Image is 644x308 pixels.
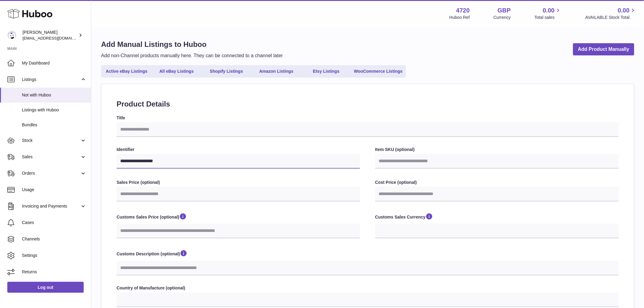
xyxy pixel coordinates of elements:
[7,31,16,40] img: internalAdmin-4720@internal.huboo.com
[375,212,619,222] label: Customs Sales Currency
[7,282,84,293] a: Log out
[22,253,86,258] span: Settings
[456,6,470,15] strong: 4720
[22,122,86,128] span: Bundles
[22,92,86,98] span: Not with Huboo
[494,15,511,20] div: Currency
[22,107,86,113] span: Listings with Huboo
[375,147,619,152] label: Item SKU (optional)
[585,15,637,20] span: AVAILABLE Stock Total
[22,170,80,176] span: Orders
[22,236,86,242] span: Channels
[101,40,283,49] h1: Add Manual Listings to Huboo
[117,285,619,291] label: Country of Manufacture (optional)
[352,66,405,76] a: WooCommerce Listings
[618,6,630,15] span: 0.00
[585,6,637,20] a: 0.00 AVAILABLE Stock Total
[252,66,301,76] a: Amazon Listings
[22,203,80,209] span: Invoicing and Payments
[22,154,80,160] span: Sales
[450,15,470,20] div: Huboo Ref
[117,115,619,121] label: Title
[22,60,86,66] span: My Dashboard
[101,52,283,59] p: Add non-Channel products manually here. They can be connected to a channel later
[117,180,360,185] label: Sales Price (optional)
[375,180,619,185] label: Cost Price (optional)
[117,249,619,259] label: Customs Description (optional)
[22,138,80,143] span: Stock
[117,212,360,222] label: Customs Sales Price (optional)
[102,66,151,76] a: Active eBay Listings
[543,6,555,15] span: 0.00
[117,99,619,109] h2: Product Details
[23,36,89,40] span: [EMAIL_ADDRESS][DOMAIN_NAME]
[534,6,562,20] a: 0.00 Total sales
[202,66,251,76] a: Shopify Listings
[498,6,511,15] strong: GBP
[152,66,201,76] a: All eBay Listings
[573,43,634,56] a: Add Product Manually
[302,66,351,76] a: Etsy Listings
[534,15,562,20] span: Total sales
[22,269,86,275] span: Returns
[22,220,86,226] span: Cases
[22,77,80,82] span: Listings
[23,30,77,41] div: [PERSON_NAME]
[117,147,360,152] label: Identifier
[22,187,86,193] span: Usage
